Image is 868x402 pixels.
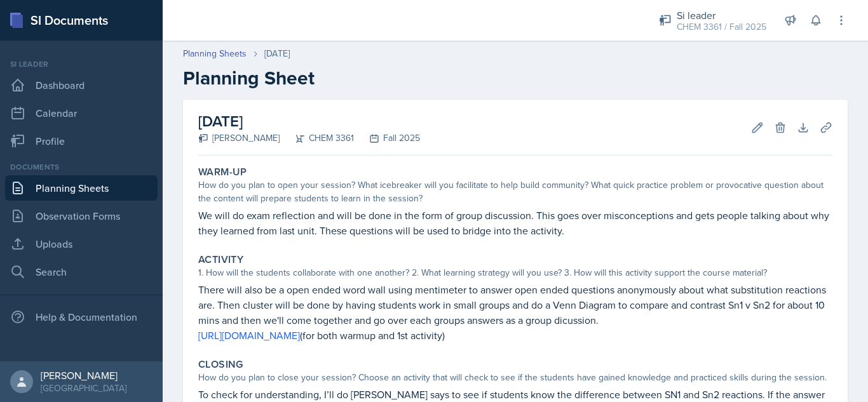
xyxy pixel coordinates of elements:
[5,203,158,229] a: Observation Forms
[5,128,158,154] a: Profile
[677,8,766,23] div: Si leader
[354,131,420,145] div: Fall 2025
[198,282,832,328] p: There will also be a open ended word wall using mentimeter to answer open ended questions anonymo...
[198,328,832,343] p: (for both warmup and 1st activity)
[198,131,280,145] div: [PERSON_NAME]
[280,131,354,145] div: CHEM 3361
[5,304,158,330] div: Help & Documentation
[198,358,243,371] label: Closing
[198,166,247,178] label: Warm-Up
[183,47,247,60] a: Planning Sheets
[5,231,158,257] a: Uploads
[264,47,290,60] div: [DATE]
[5,72,158,98] a: Dashboard
[198,328,300,342] a: [URL][DOMAIN_NAME]
[5,175,158,201] a: Planning Sheets
[5,259,158,285] a: Search
[198,253,243,266] label: Activity
[198,266,832,279] div: 1. How will the students collaborate with one another? 2. What learning strategy will you use? 3....
[677,20,766,34] div: CHEM 3361 / Fall 2025
[198,178,832,205] div: How do you plan to open your session? What icebreaker will you facilitate to help build community...
[41,369,126,382] div: [PERSON_NAME]
[183,67,848,90] h2: Planning Sheet
[5,58,158,70] div: Si leader
[41,382,126,394] div: [GEOGRAPHIC_DATA]
[5,100,158,126] a: Calendar
[5,161,158,173] div: Documents
[198,208,832,238] p: We will do exam reflection and will be done in the form of group discussion. This goes over misco...
[198,371,832,384] div: How do you plan to close your session? Choose an activity that will check to see if the students ...
[198,110,420,133] h2: [DATE]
